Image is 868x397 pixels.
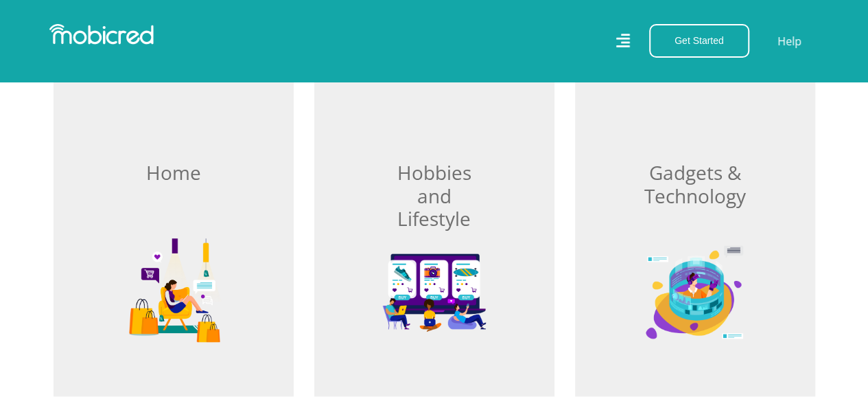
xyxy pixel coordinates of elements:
a: Help [777,32,802,50]
a: Gadgets & Technology Mobicred - Gadgets & Technology [575,63,815,396]
a: Home Mobicred - Home [54,63,294,396]
a: Hobbies and Lifestyle Mobicred - Hobbies and Lifestyle [314,63,554,396]
img: Mobicred [49,24,154,45]
button: Get Started [649,24,749,58]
